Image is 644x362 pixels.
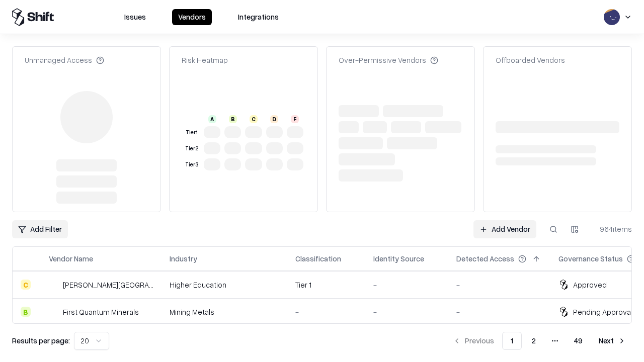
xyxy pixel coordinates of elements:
[49,280,59,290] img: Reichman University
[573,307,632,317] div: Pending Approval
[182,55,228,65] div: Risk Heatmap
[170,253,197,264] div: Industry
[573,280,607,290] div: Approved
[295,280,357,290] div: Tier 1
[270,115,278,123] div: D
[49,307,59,317] img: First Quantum Minerals
[184,144,200,153] div: Tier 2
[339,55,438,65] div: Over-Permissive Vendors
[447,332,632,350] nav: pagination
[184,128,200,137] div: Tier 1
[592,224,632,234] div: 964 items
[63,280,153,290] div: [PERSON_NAME][GEOGRAPHIC_DATA]
[63,307,139,317] div: First Quantum Minerals
[496,55,565,65] div: Offboarded Vendors
[558,253,623,264] div: Governance Status
[229,115,237,123] div: B
[170,307,279,317] div: Mining Metals
[170,280,279,290] div: Higher Education
[25,55,104,65] div: Unmanaged Access
[232,9,285,25] button: Integrations
[208,115,216,123] div: A
[295,307,357,317] div: -
[21,280,31,290] div: C
[250,115,258,123] div: C
[456,307,542,317] div: -
[593,332,632,350] button: Next
[12,335,70,346] p: Results per page:
[566,332,591,350] button: 49
[184,160,200,169] div: Tier 3
[502,332,522,350] button: 1
[21,307,31,317] div: B
[291,115,299,123] div: F
[456,253,514,264] div: Detected Access
[49,253,93,264] div: Vendor Name
[373,280,440,290] div: -
[456,280,542,290] div: -
[524,332,544,350] button: 2
[12,220,68,238] button: Add Filter
[118,9,152,25] button: Issues
[473,220,536,238] a: Add Vendor
[172,9,212,25] button: Vendors
[373,307,440,317] div: -
[373,253,424,264] div: Identity Source
[295,253,341,264] div: Classification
